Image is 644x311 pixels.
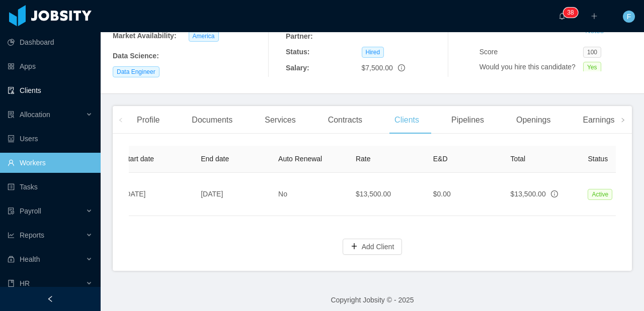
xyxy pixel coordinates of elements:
div: Score [479,47,583,57]
span: Hired [362,47,384,58]
b: Market Availability: [113,32,177,40]
span: Reports [20,231,44,239]
div: Openings [508,106,559,134]
span: Yes [583,62,601,73]
span: Status [588,155,608,163]
i: icon: left [118,118,123,123]
span: Active [588,189,612,200]
span: $13,500.00 [511,190,546,198]
a: icon: profileTasks [8,177,93,197]
div: Clients [386,106,427,134]
span: $7,500.00 [362,64,393,72]
div: Would you hire this candidate? [479,62,583,72]
a: icon: auditClients [8,80,93,100]
i: icon: solution [8,111,15,118]
span: F [627,11,631,23]
span: Auto Renewal [278,155,322,163]
span: [DATE] [123,190,145,198]
span: Payroll [20,207,41,215]
span: Total [511,155,526,163]
i: icon: plus [591,13,598,20]
div: Profile [129,106,168,134]
a: icon: robotUsers [8,129,93,149]
span: E&D [433,155,448,163]
span: America [189,31,219,42]
span: Health [20,255,40,263]
a: icon: userWorkers [8,153,93,173]
i: icon: medicine-box [8,256,15,263]
div: Documents [184,106,240,134]
a: icon: pie-chartDashboard [8,32,93,52]
i: icon: file-protect [8,208,15,215]
i: icon: right [620,118,625,123]
b: Salary: [286,64,309,72]
span: HR [20,279,30,287]
span: info-circle [398,64,405,71]
span: Rate [356,155,371,163]
div: Services [257,106,303,134]
span: 100 [583,47,601,58]
button: icon: plusAdd Client [343,239,403,255]
span: [DATE] [201,190,223,198]
b: Status: [286,48,309,56]
a: icon: appstoreApps [8,56,93,76]
span: $0.00 [433,190,451,198]
span: Data Engineer [113,66,159,77]
b: Data Science : [113,52,159,60]
div: Pipelines [443,106,492,134]
td: No [270,173,348,216]
span: Start date [123,155,154,163]
span: End date [201,155,229,163]
td: $13,500.00 [348,173,425,216]
i: icon: book [8,280,15,287]
p: 8 [571,8,574,18]
p: 3 [567,8,571,18]
div: Contracts [320,106,370,134]
i: icon: bell [558,13,566,20]
i: icon: line-chart [8,232,15,239]
span: info-circle [551,190,558,197]
span: Allocation [20,111,50,119]
sup: 38 [563,8,578,18]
